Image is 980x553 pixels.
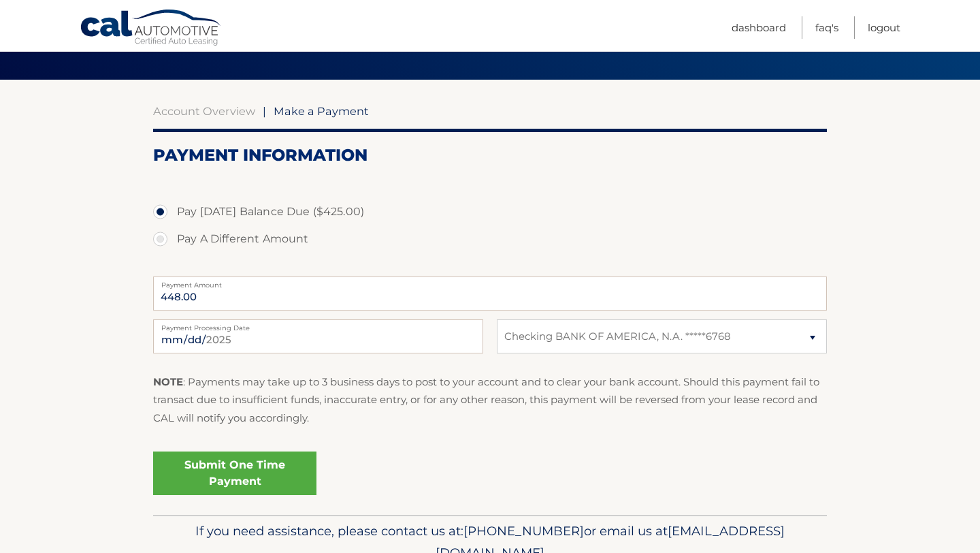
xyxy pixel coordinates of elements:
[153,452,316,495] a: Submit One Time Payment
[732,16,786,39] a: Dashboard
[274,104,369,118] span: Make a Payment
[153,225,827,253] label: Pay A Different Amount
[153,276,827,311] input: Payment Amount
[153,375,183,388] strong: NOTE
[868,16,900,39] a: Logout
[153,373,827,427] p: : Payments may take up to 3 business days to post to your account and to clear your bank account....
[80,9,223,48] a: Cal Automotive
[153,276,827,287] label: Payment Amount
[153,319,483,330] label: Payment Processing Date
[153,104,255,118] a: Account Overview
[153,319,483,353] input: Payment Date
[815,16,838,39] a: FAQ's
[263,104,266,118] span: |
[153,198,827,225] label: Pay [DATE] Balance Due ($425.00)
[153,145,827,165] h2: Payment Information
[463,523,584,539] span: [PHONE_NUMBER]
